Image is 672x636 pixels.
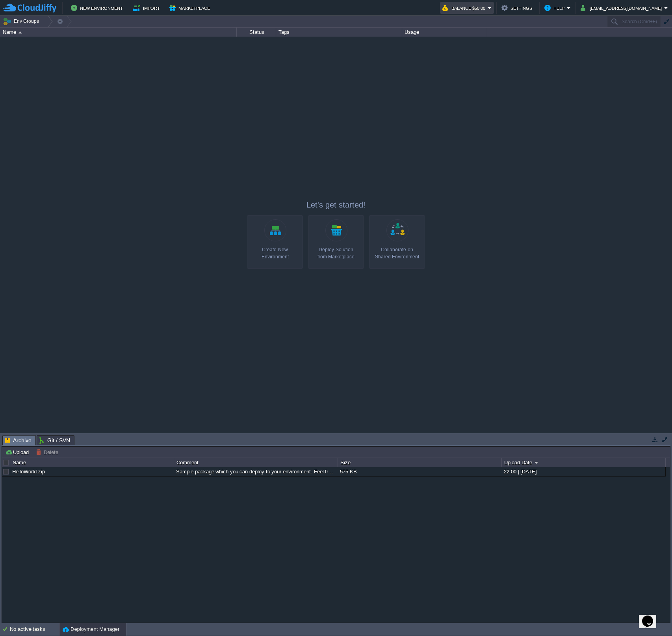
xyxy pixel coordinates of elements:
[133,3,162,13] button: Import
[174,458,338,467] div: Comment
[5,436,32,445] span: Archive
[5,449,31,456] button: Upload
[249,246,301,260] div: Create New Environment
[174,467,337,476] div: Sample package which you can deploy to your environment. Feel free to delete and upload a package...
[10,623,59,636] div: No active tasks
[277,28,402,37] div: Tags
[169,3,212,13] button: Marketplace
[544,3,567,13] button: Help
[3,3,56,13] img: CloudJiffy
[3,16,42,27] button: Env Groups
[502,467,665,476] div: 22:00 | [DATE]
[581,3,664,13] button: [EMAIL_ADDRESS][DOMAIN_NAME]
[442,3,488,13] button: Balance $50.00
[247,199,425,210] p: Let's get started!
[247,215,303,269] a: Create New Environment
[63,625,119,633] button: Deployment Manager
[1,28,236,37] div: Name
[39,436,70,445] span: Git / SVN
[502,458,665,467] div: Upload Date
[237,28,276,37] div: Status
[11,458,174,467] div: Name
[403,28,486,37] div: Usage
[501,3,535,13] button: Settings
[12,469,45,475] a: HelloWorld.zip
[19,32,22,33] img: AMDAwAAAACH5BAEAAAAALAAAAAABAAEAAAICRAEAOw==
[369,215,425,269] a: Collaborate onShared Environment
[310,246,362,260] div: Deploy Solution from Marketplace
[338,458,501,467] div: Size
[338,467,501,476] div: 575 KB
[371,246,423,260] div: Collaborate on Shared Environment
[308,215,364,269] a: Deploy Solutionfrom Marketplace
[36,449,61,456] button: Delete
[71,3,125,13] button: New Environment
[639,604,664,628] iframe: chat widget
